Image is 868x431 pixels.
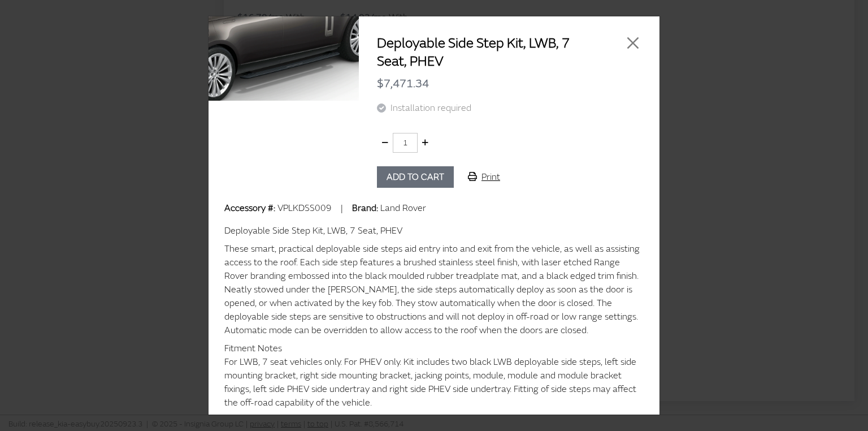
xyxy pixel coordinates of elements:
[224,342,282,355] label: Fitment Notes
[341,202,343,214] span: |
[209,16,359,101] img: Image for Deployable Side Step Kit, LWB, 7 Seat, PHEV
[224,242,644,337] div: These smart, practical deployable side steps aid entry into and exit from the vehicle, as well as...
[624,35,641,51] button: Close
[380,202,426,214] span: Land Rover
[277,202,332,214] span: VPLKDSS009
[390,102,471,114] span: Installation required
[224,201,275,215] label: Accessory #:
[377,71,641,97] div: $7,471.34
[377,166,454,188] button: Add to cart
[224,355,644,410] div: For LWB, 7 seat vehicles only. For PHEV only. Kit includes two black LWB deployable side steps, l...
[352,201,378,215] label: Brand:
[458,166,510,188] button: Print
[224,224,644,238] div: Deployable Side Step Kit, LWB, 7 Seat, PHEV
[377,35,595,71] h2: Deployable Side Step Kit, LWB, 7 Seat, PHEV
